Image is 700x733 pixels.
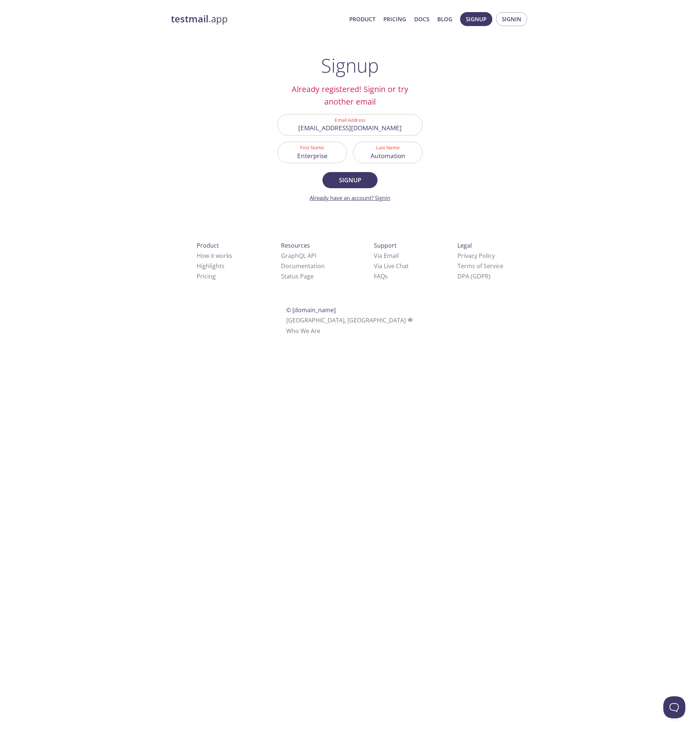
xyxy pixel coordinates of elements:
[286,306,336,314] span: © [DOMAIN_NAME]
[281,262,325,270] a: Documentation
[171,12,208,25] strong: testmail
[502,14,521,24] span: Signin
[437,14,452,24] a: Blog
[385,272,388,280] span: s
[383,14,406,24] a: Pricing
[457,241,472,249] span: Legal
[277,83,423,108] h2: Already registered! Signin or try another email
[460,12,492,26] button: Signup
[197,262,225,270] a: Highlights
[331,175,369,185] span: Signup
[374,272,388,280] a: FAQ
[496,12,527,26] button: Signin
[414,14,429,24] a: Docs
[310,194,390,201] a: Already have an account? Signin
[349,14,375,24] a: Product
[281,252,316,260] a: GraphQL API
[374,262,409,270] a: Via Live Chat
[457,272,491,280] a: DPA (GDPR)
[321,54,379,76] h1: Signup
[197,252,232,260] a: How it works
[281,241,310,249] span: Resources
[286,327,320,335] a: Who We Are
[322,172,378,188] button: Signup
[457,262,503,270] a: Terms of Service
[374,252,399,260] a: Via Email
[197,272,216,280] a: Pricing
[281,272,314,280] a: Status Page
[286,316,414,324] span: [GEOGRAPHIC_DATA], [GEOGRAPHIC_DATA]
[374,241,397,249] span: Support
[663,696,685,718] iframe: Help Scout Beacon - Open
[466,14,486,24] span: Signup
[197,241,219,249] span: Product
[171,13,343,25] a: testmail.app
[457,252,495,260] a: Privacy Policy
